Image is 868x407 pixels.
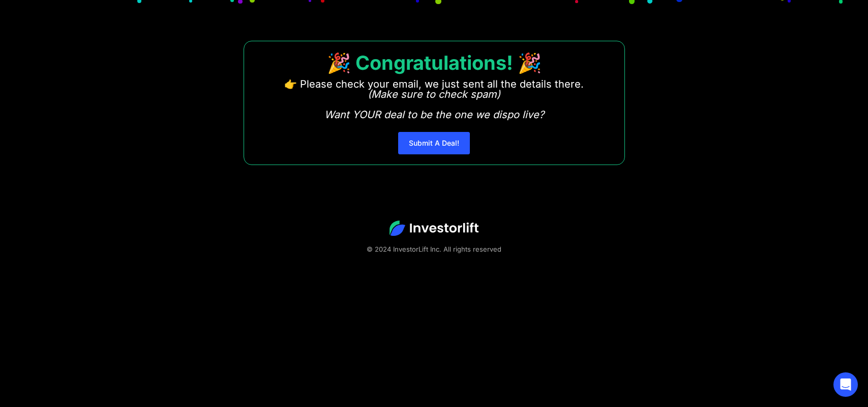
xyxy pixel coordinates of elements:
strong: 🎉 Congratulations! 🎉 [327,51,542,74]
a: Submit A Deal! [398,132,470,154]
div: © 2024 InvestorLift Inc. All rights reserved [36,244,832,254]
p: 👉 Please check your email, we just sent all the details there. ‍ [284,79,584,120]
div: Open Intercom Messenger [833,372,858,397]
em: (Make sure to check spam) Want YOUR deal to be the one we dispo live? [324,88,544,121]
